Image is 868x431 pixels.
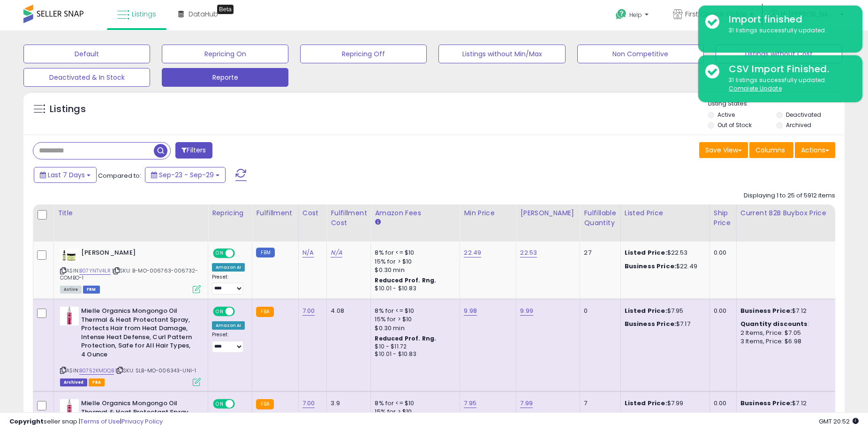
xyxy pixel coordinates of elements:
button: Listings without Min/Max [438,45,565,63]
div: : [740,320,832,328]
button: Columns [749,142,793,158]
div: Cost [302,208,323,218]
a: 7.95 [464,399,476,408]
div: Fulfillable Quantity [584,208,616,228]
button: Listings without Cost [716,45,842,63]
div: 3 Items, Price: $6.98 [740,337,832,346]
div: 31 listings successfully updated. [722,76,855,93]
div: 0.00 [714,399,729,408]
span: 2025-10-7 20:52 GMT [819,417,859,426]
div: $10 - $11.72 [375,343,453,351]
div: Title [58,208,204,218]
button: Last 7 Days [34,167,97,183]
div: ASIN: [60,307,201,385]
button: Save View [699,142,748,158]
div: Current B2B Buybox Price [740,208,836,218]
div: Amazon Fees [375,208,456,218]
div: 27 [584,249,613,257]
label: Archived [786,121,811,129]
span: | SKU: B-MO-006763-006732-COMBO-1 [60,267,198,281]
div: 0 [584,307,613,315]
div: Tooltip anchor [217,5,234,14]
div: $7.95 [625,307,702,315]
span: ON [214,250,226,257]
span: FBM [83,286,100,294]
b: Reduced Prof. Rng. [375,334,436,342]
img: 31kygOyDdnL._SL40_.jpg [60,399,79,418]
button: Filters [175,142,212,159]
span: All listings currently available for purchase on Amazon [60,286,82,294]
span: Help [629,11,642,19]
a: N/A [302,248,314,257]
strong: Copyright [9,417,44,426]
div: [PERSON_NAME] [520,208,576,218]
small: FBA [256,399,273,409]
button: Actions [795,142,835,158]
small: FBM [256,248,274,257]
small: FBA [256,307,273,317]
span: FBA [89,378,105,386]
div: Repricing [212,208,248,218]
div: Import finished [722,13,855,26]
div: $10.01 - $10.83 [375,350,453,358]
b: Listed Price: [625,248,667,257]
b: Listed Price: [625,306,667,315]
a: 7.00 [302,306,315,316]
a: 7.00 [302,399,315,408]
u: Complete Update [729,84,782,92]
span: Last 7 Days [48,170,85,180]
a: 9.98 [464,306,477,316]
div: CSV Import Finished. [722,62,855,76]
label: Deactivated [786,111,821,119]
b: Business Price: [740,399,792,408]
div: 15% for > $10 [375,315,453,324]
span: OFF [234,400,249,408]
button: Repricing On [162,45,288,63]
a: Privacy Policy [121,417,163,426]
div: $7.12 [740,307,832,315]
span: Columns [755,145,785,155]
span: OFF [234,308,249,316]
small: Amazon Fees. [375,218,380,227]
button: Repricing Off [300,45,427,63]
h5: Listings [50,103,86,116]
b: Reduced Prof. Rng. [375,276,436,284]
span: Compared to: [98,171,141,180]
label: Active [717,111,735,119]
div: $22.49 [625,262,702,271]
div: Preset: [212,332,245,353]
a: N/A [331,248,342,257]
div: seller snap | | [9,417,163,426]
b: [PERSON_NAME] [81,249,195,260]
button: Deactivated & In Stock [23,68,150,87]
b: Business Price: [625,412,676,421]
div: 0.00 [714,307,729,315]
span: First Choice Online [685,9,747,19]
b: Business Price: [625,262,676,271]
div: $0.30 min [375,266,453,274]
div: 3.9 [331,399,363,408]
span: DataHub [189,9,218,19]
b: Business Price: [740,306,792,315]
div: Preset: [212,274,245,295]
a: 22.53 [520,248,537,257]
div: Amazon AI [212,321,245,330]
div: 2 Items, Price: $7.05 [740,329,832,337]
div: $7.12 [740,399,832,408]
div: 7 [584,399,613,408]
div: $0.30 min [375,324,453,333]
div: ASIN: [60,249,201,292]
div: 15% for > $10 [375,257,453,266]
div: Displaying 1 to 25 of 5912 items [744,191,835,200]
div: 8% for <= $10 [375,307,453,315]
div: Ship Price [714,208,732,228]
div: 15% for > $10 [375,408,453,416]
div: 8% for <= $10 [375,249,453,257]
div: 0.00 [714,249,729,257]
a: B07YNTV4LR [79,267,111,275]
a: B0752KMDQB [79,367,114,375]
div: Fulfillment Cost [331,208,367,228]
a: 22.49 [464,248,481,257]
div: Min Price [464,208,512,218]
p: Listing States: [708,99,845,108]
